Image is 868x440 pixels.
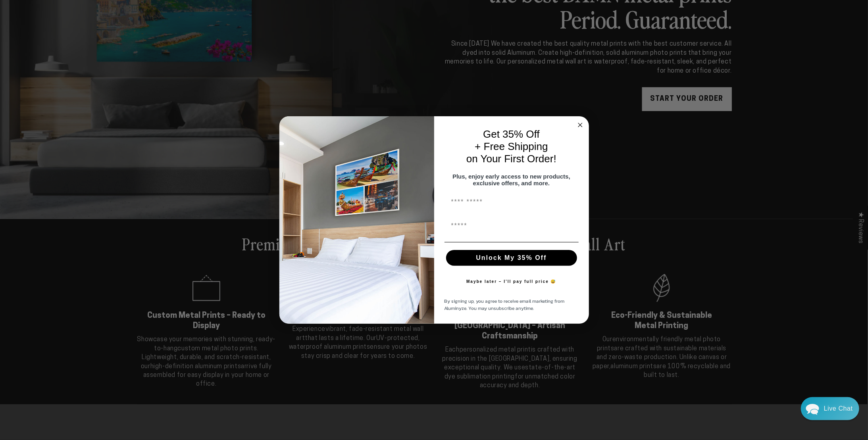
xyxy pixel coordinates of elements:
span: on Your First Order! [466,153,556,165]
span: By signing up, you agree to receive email marketing from Aluminyze. You may unsubscribe anytime. [445,298,565,312]
button: Unlock My 35% Off [446,250,577,266]
button: Close dialog [575,120,585,130]
div: Contact Us Directly [824,397,853,420]
div: Chat widget toggle [801,397,859,420]
span: + Free Shipping [475,140,548,152]
button: Maybe later – I’ll pay full price 😅 [462,274,560,290]
img: 728e4f65-7e6c-44e2-b7d1-0292a396982f.jpeg [279,116,434,324]
span: Get 35% Off [483,128,540,140]
span: Plus, enjoy early access to new products, exclusive offers, and more. [452,173,570,186]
